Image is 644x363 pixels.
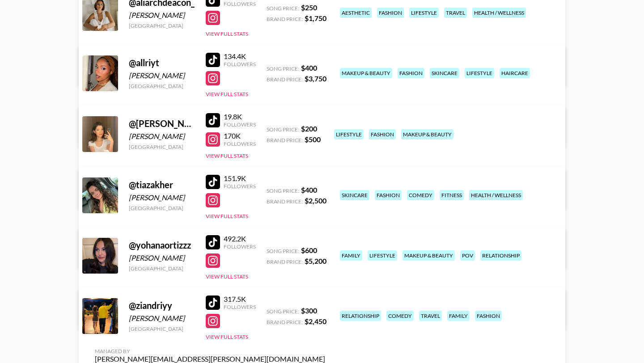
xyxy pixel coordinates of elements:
div: relationship [340,311,381,321]
div: haircare [500,68,530,78]
strong: $ 600 [301,246,317,254]
button: View Full Stats [206,30,248,37]
div: @ allriyt [129,57,195,68]
div: aesthetic [340,8,372,18]
button: View Full Stats [206,152,248,159]
div: [GEOGRAPHIC_DATA] [129,205,195,211]
div: [GEOGRAPHIC_DATA] [129,144,195,150]
span: Song Price: [267,308,299,315]
div: family [447,311,470,321]
div: [PERSON_NAME] [129,314,195,323]
div: 134.4K [224,52,256,61]
div: Followers [224,304,256,310]
div: 170K [224,131,256,140]
span: Brand Price: [267,76,303,83]
div: 151.9K [224,174,256,183]
div: fashion [377,8,404,18]
button: View Full Stats [206,91,248,97]
span: Brand Price: [267,16,303,22]
div: [GEOGRAPHIC_DATA] [129,325,195,332]
div: lifestyle [334,129,364,139]
div: comedy [386,311,414,321]
div: @ ziandriyy [129,300,195,311]
strong: $ 250 [301,3,317,12]
strong: $ 400 [301,63,317,72]
span: Song Price: [267,248,299,254]
span: Brand Price: [267,258,303,265]
span: Song Price: [267,187,299,194]
div: @ [PERSON_NAME].[PERSON_NAME] [129,118,195,129]
span: Song Price: [267,126,299,133]
div: pov [460,250,475,261]
div: [PERSON_NAME] [129,193,195,202]
button: View Full Stats [206,273,248,280]
div: fashion [375,190,402,200]
div: Followers [224,140,256,147]
div: [PERSON_NAME] [129,253,195,262]
div: travel [444,8,467,18]
div: makeup & beauty [402,250,455,261]
div: skincare [430,68,459,78]
div: fitness [440,190,464,200]
div: Followers [224,0,256,7]
div: makeup & beauty [401,129,453,139]
span: Brand Price: [267,319,303,325]
span: Song Price: [267,5,299,12]
div: Followers [224,61,256,68]
div: travel [419,311,442,321]
div: 317.5K [224,295,256,304]
div: [GEOGRAPHIC_DATA] [129,265,195,272]
div: [PERSON_NAME] [129,71,195,80]
span: Brand Price: [267,137,303,144]
div: @ yohanaortizzz [129,240,195,251]
div: [GEOGRAPHIC_DATA] [129,83,195,89]
button: View Full Stats [206,333,248,340]
div: [GEOGRAPHIC_DATA] [129,22,195,29]
div: 492.2K [224,234,256,243]
strong: $ 3,750 [305,74,326,83]
div: Managed By [95,348,325,355]
div: health / wellness [472,8,526,18]
div: family [340,250,362,261]
div: makeup & beauty [340,68,392,78]
strong: $ 400 [301,186,317,194]
strong: $ 300 [301,306,317,315]
span: Brand Price: [267,198,303,205]
strong: $ 5,200 [305,257,326,265]
div: Followers [224,121,256,128]
div: health / wellness [469,190,523,200]
div: lifestyle [368,250,397,261]
strong: $ 2,450 [305,317,326,325]
div: fashion [369,129,396,139]
strong: $ 500 [305,135,321,144]
strong: $ 1,750 [305,14,326,22]
div: comedy [407,190,434,200]
div: fashion [398,68,424,78]
div: lifestyle [409,8,439,18]
button: View Full Stats [206,213,248,219]
div: Followers [224,243,256,250]
strong: $ 200 [301,124,317,133]
div: lifestyle [465,68,494,78]
div: 19.8K [224,112,256,121]
div: skincare [340,190,369,200]
span: Song Price: [267,65,299,72]
div: [PERSON_NAME] [129,132,195,141]
div: relationship [480,250,521,261]
strong: $ 2,500 [305,196,326,205]
div: @ tiazakher [129,179,195,190]
div: fashion [475,311,502,321]
div: [PERSON_NAME] [129,11,195,20]
div: Followers [224,183,256,190]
